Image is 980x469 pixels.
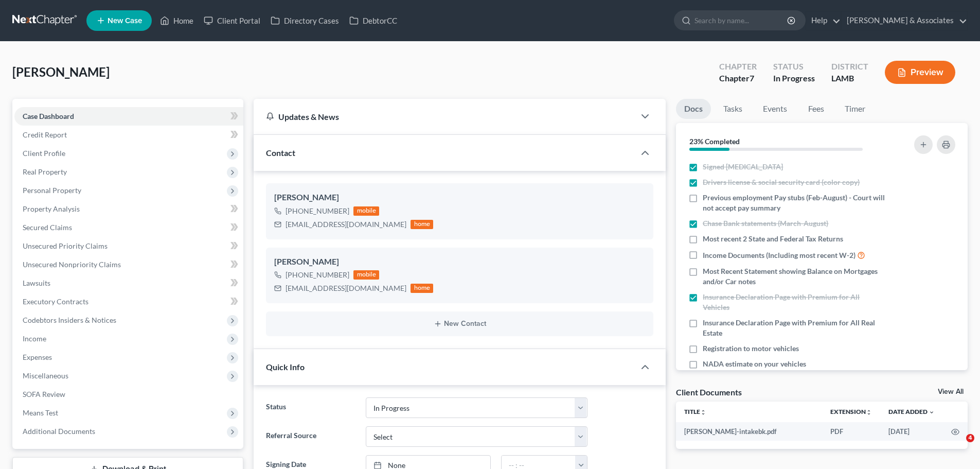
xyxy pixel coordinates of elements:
a: [PERSON_NAME] & Associates [842,11,967,30]
i: unfold_more [866,409,872,415]
span: Chase Bank statements (March-August) [703,218,828,229]
span: Most recent 2 State and Federal Tax Returns [703,234,843,244]
a: Secured Claims [14,218,243,237]
a: Fees [799,99,832,119]
span: Contact [266,148,295,158]
label: Status [261,397,360,418]
span: Case Dashboard [23,112,74,120]
td: PDF [822,422,880,441]
a: Tasks [715,99,751,119]
div: [PHONE_NUMBER] [286,206,349,216]
span: Insurance Declaration Page with Premium for All Real Estate [703,318,886,338]
td: [PERSON_NAME]-intakebk.pdf [676,422,822,441]
span: Personal Property [23,186,81,195]
span: Most Recent Statement showing Balance on Mortgages and/or Car notes [703,266,886,287]
div: [EMAIL_ADDRESS][DOMAIN_NAME] [286,283,406,293]
span: Miscellaneous [23,371,68,380]
iframe: Intercom live chat [945,434,970,459]
div: LAMB [831,73,868,84]
span: Unsecured Nonpriority Claims [23,260,121,269]
a: Unsecured Nonpriority Claims [14,255,243,274]
span: Quick Info [266,362,305,372]
button: New Contact [274,320,645,328]
span: Additional Documents [23,427,95,436]
span: SOFA Review [23,390,65,398]
span: NADA estimate on your vehicles [703,359,806,369]
div: District [831,61,868,73]
span: Executory Contracts [23,297,88,306]
span: Drivers license & social security card (color copy) [703,177,860,187]
a: Executory Contracts [14,292,243,311]
span: Unsecured Priority Claims [23,241,108,250]
span: [PERSON_NAME] [12,64,110,79]
div: home [411,220,433,229]
span: Income [23,334,46,343]
span: Income Documents (Including most recent W-2) [703,250,856,260]
td: [DATE] [880,422,943,441]
a: SOFA Review [14,385,243,404]
div: mobile [353,206,379,216]
span: Lawsuits [23,279,50,287]
i: expand_more [929,409,935,415]
i: unfold_more [700,409,706,415]
div: [EMAIL_ADDRESS][DOMAIN_NAME] [286,219,406,230]
span: Real Property [23,167,67,176]
div: In Progress [773,73,815,84]
a: Extensionunfold_more [830,408,872,415]
span: Credit Report [23,130,67,139]
div: [PERSON_NAME] [274,256,645,268]
div: Client Documents [676,387,742,397]
span: Expenses [23,353,52,361]
a: Directory Cases [265,11,344,30]
div: mobile [353,270,379,280]
div: home [411,284,433,293]
a: DebtorCC [344,11,402,30]
span: New Case [108,17,142,25]
a: Titleunfold_more [684,408,706,415]
span: Secured Claims [23,223,72,232]
span: Insurance Declaration Page with Premium for All Vehicles [703,292,886,312]
div: Updates & News [266,111,622,122]
button: Preview [885,61,955,84]
label: Referral Source [261,426,360,447]
span: Registration to motor vehicles [703,343,799,354]
div: [PERSON_NAME] [274,192,645,204]
a: View All [938,388,964,395]
div: Chapter [719,73,757,84]
span: Means Test [23,408,58,417]
a: Help [806,11,841,30]
a: Client Portal [199,11,265,30]
strong: 23% Completed [689,137,740,146]
span: Property Analysis [23,204,80,213]
a: Date Added expand_more [888,408,935,415]
span: Previous employment Pay stubs (Feb-August) - Court will not accept pay summary [703,193,886,213]
span: 4 [966,434,974,442]
div: Status [773,61,815,73]
a: Property Analysis [14,200,243,218]
div: [PHONE_NUMBER] [286,270,349,280]
a: Unsecured Priority Claims [14,237,243,255]
a: Credit Report [14,126,243,144]
input: Search by name... [694,11,789,30]
span: Codebtors Insiders & Notices [23,316,116,324]
a: Case Dashboard [14,107,243,126]
a: Lawsuits [14,274,243,292]
a: Events [755,99,795,119]
a: Home [155,11,199,30]
a: Timer [836,99,874,119]
div: Chapter [719,61,757,73]
span: Signed [MEDICAL_DATA] [703,162,783,172]
a: Docs [676,99,711,119]
span: Client Profile [23,149,65,158]
span: 7 [750,73,754,83]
